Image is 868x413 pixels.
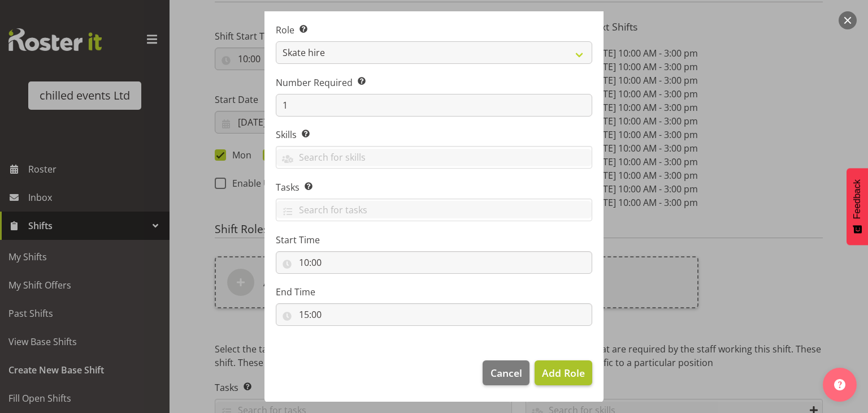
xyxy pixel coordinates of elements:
[276,128,592,141] label: Skills
[276,285,592,299] label: End Time
[483,360,529,385] button: Cancel
[276,201,592,218] input: Search for tasks
[542,366,585,380] span: Add Role
[276,303,592,326] input: Click to select...
[491,365,522,380] span: Cancel
[276,23,592,37] label: Role
[276,76,592,89] label: Number Required
[276,251,592,274] input: Click to select...
[276,180,592,194] label: Tasks
[834,379,845,390] img: help-xxl-2.png
[276,233,592,247] label: Start Time
[276,149,592,166] input: Search for skills
[535,360,592,385] button: Add Role
[847,168,868,245] button: Feedback - Show survey
[852,179,862,219] span: Feedback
